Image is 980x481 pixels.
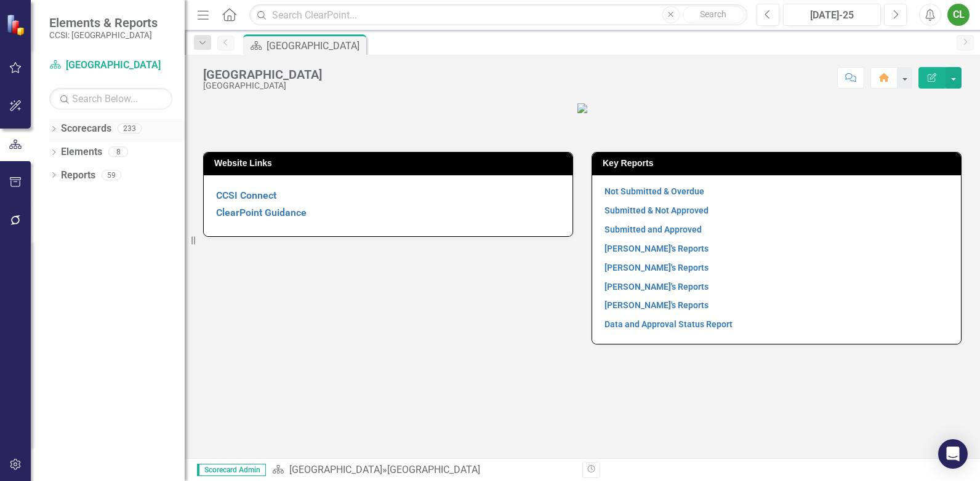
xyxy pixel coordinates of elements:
a: [PERSON_NAME]'s Reports [604,244,709,253]
button: CL [947,4,970,26]
div: 59 [102,170,121,180]
img: ECDMH%20Logo%20png.PNG [577,103,587,113]
a: [PERSON_NAME]'s Reports [604,282,709,292]
a: Reports [61,169,95,183]
a: ClearPoint Guidance [216,207,307,218]
div: 233 [118,124,142,134]
div: [GEOGRAPHIC_DATA] [267,38,363,54]
small: CCSI: [GEOGRAPHIC_DATA] [49,30,158,40]
div: [DATE]-25 [787,8,877,23]
a: [GEOGRAPHIC_DATA] [289,464,382,475]
div: [GEOGRAPHIC_DATA] [203,68,322,81]
div: [GEOGRAPHIC_DATA] [203,81,322,90]
button: Search [683,6,744,23]
a: Submitted & Not Approved [604,205,709,215]
a: Elements [61,145,102,159]
a: [GEOGRAPHIC_DATA] [49,58,172,73]
img: ClearPoint Strategy [6,14,28,36]
div: » [272,463,573,477]
span: Elements & Reports [49,15,158,30]
a: [PERSON_NAME]'s Reports [604,263,709,272]
h3: Website Links [214,159,566,168]
a: Data and Approval Status Report [604,319,733,329]
a: [PERSON_NAME]'s Reports [604,300,709,310]
a: Scorecards [61,122,111,136]
button: [DATE]-25 [783,4,881,26]
a: Not Submitted & Overdue [604,186,704,196]
div: [GEOGRAPHIC_DATA] [387,464,480,475]
div: Open Intercom Messenger [938,439,968,469]
a: Submitted and Approved [604,225,702,234]
span: Scorecard Admin [197,464,266,476]
a: CCSI Connect [216,189,276,201]
input: Search ClearPoint... [249,4,747,26]
div: 8 [108,147,128,157]
h3: Key Reports [603,159,955,168]
span: Search [700,9,726,19]
input: Search Below... [49,88,172,109]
